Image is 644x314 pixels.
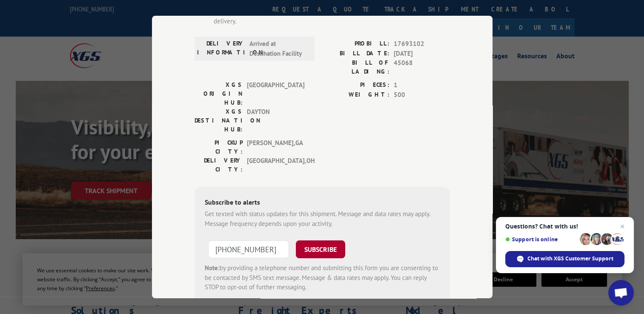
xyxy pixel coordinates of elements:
input: Phone Number [208,240,289,258]
strong: Note: [205,264,220,272]
span: 500 [394,90,450,100]
label: PIECES: [322,80,389,90]
span: 45068 [394,58,450,76]
label: WEIGHT: [322,90,389,100]
div: Open chat [608,280,634,305]
span: [DATE] [394,49,450,58]
label: PROBILL: [322,39,389,49]
div: by providing a telephone number and submitting this form you are consenting to be contacted by SM... [205,263,440,292]
label: XGS DESTINATION HUB: [195,107,243,134]
div: Subscribe to alerts [205,197,440,209]
span: [PERSON_NAME] , GA [247,138,304,156]
span: Close chat [617,221,627,231]
div: Chat with XGS Customer Support [505,251,624,267]
label: PICKUP CITY: [195,138,243,156]
span: 1 [394,80,450,90]
span: [GEOGRAPHIC_DATA] , OH [247,156,304,174]
button: SUBSCRIBE [296,240,345,258]
label: BILL DATE: [322,49,389,58]
span: Questions? Chat with us! [505,223,624,230]
span: 17693102 [394,39,450,49]
span: Chat with XGS Customer Support [527,255,613,263]
div: Get texted with status updates for this shipment. Message and data rates may apply. Message frequ... [205,209,440,228]
span: Support is online [505,236,577,243]
span: DAYTON [247,107,304,134]
label: XGS ORIGIN HUB: [195,80,243,107]
label: BILL OF LADING: [322,58,389,76]
span: Arrived at Destination Facility [249,39,307,58]
label: DELIVERY CITY: [195,156,243,174]
span: [GEOGRAPHIC_DATA] [247,80,304,107]
label: DELIVERY INFORMATION: [197,39,245,58]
